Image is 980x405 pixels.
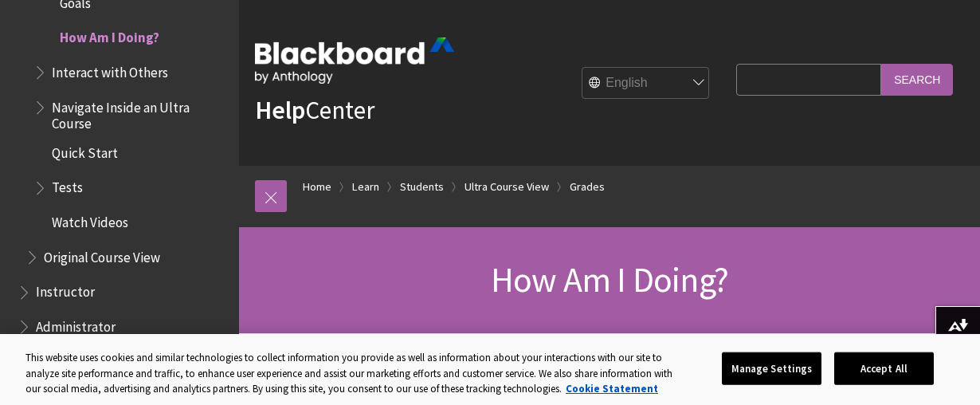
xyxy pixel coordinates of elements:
[255,94,374,126] a: HelpCenter
[491,258,728,301] span: How Am I Doing?
[36,313,116,335] span: Administrator
[255,94,305,126] strong: Help
[52,94,228,132] span: Navigate Inside an Ultra Course
[566,382,658,395] a: More information about your privacy, opens in a new tab
[52,140,118,161] span: Quick Start
[722,352,821,385] button: Manage Settings
[44,244,160,265] span: Original Course View
[60,25,159,46] span: How Am I Doing?
[36,279,95,301] span: Instructor
[400,177,444,197] a: Students
[881,64,953,95] input: Search
[352,177,379,197] a: Learn
[52,59,168,81] span: Interact with Others
[25,350,686,397] div: This website uses cookies and similar technologies to collect information you provide as well as ...
[52,209,128,230] span: Watch Videos
[834,352,934,385] button: Accept All
[570,177,605,197] a: Grades
[465,177,549,197] a: Ultra Course View
[52,175,83,196] span: Tests
[303,177,331,197] a: Home
[255,37,454,84] img: Blackboard by Anthology
[582,68,710,100] select: Site Language Selector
